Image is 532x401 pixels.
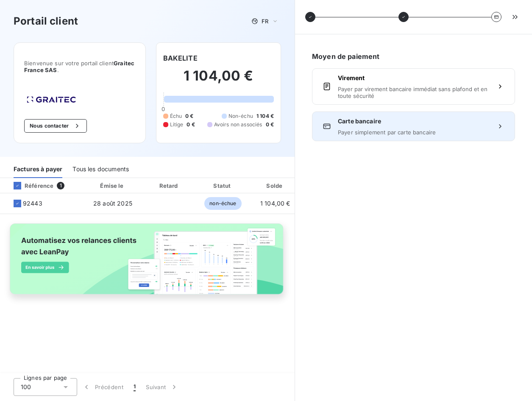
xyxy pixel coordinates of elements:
h6: BAKELITE [163,53,198,63]
button: Suivant [141,378,184,396]
span: Avoirs non associés [214,121,262,128]
span: 1 [134,383,136,391]
span: 0 € [185,112,193,120]
button: Nous contacter [24,119,87,133]
span: Carte bancaire [338,117,489,125]
span: 0 [162,106,165,112]
span: Virement [338,74,489,82]
span: FR [262,18,268,25]
div: Factures à payer [14,160,62,178]
span: Bienvenue sur votre portail client . [24,60,135,73]
div: Tous les documents [72,160,129,178]
div: Référence [7,182,53,189]
span: non-échue [204,197,241,210]
span: Payer simplement par carte bancaire [338,129,489,136]
h2: 1 104,00 € [163,67,274,93]
span: 1 104 € [256,112,274,120]
button: 1 [128,378,141,396]
div: Émise le [85,181,140,190]
span: 1 [57,182,64,189]
button: Précédent [77,378,128,396]
span: Non-échu [228,112,253,120]
h6: Moyen de paiement [312,51,515,61]
span: 1 104,00 € [260,200,290,207]
img: Company logo [24,94,78,106]
span: Échu [170,112,182,120]
h3: Portail client [14,14,78,29]
span: Graitec France SAS [24,60,134,73]
span: Litige [170,121,184,128]
span: 92443 [23,199,42,208]
span: 100 [21,383,31,391]
div: Statut [198,181,248,190]
span: 0 € [187,121,195,128]
span: 28 août 2025 [93,200,132,207]
img: banner [3,219,291,307]
span: 0 € [266,121,274,128]
div: Solde [251,181,299,190]
span: Payer par virement bancaire immédiat sans plafond et en toute sécurité [338,86,489,99]
div: Retard [144,181,195,190]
